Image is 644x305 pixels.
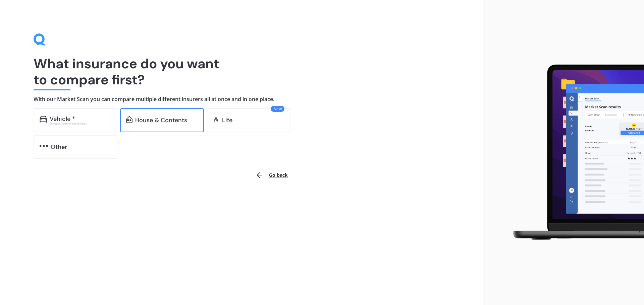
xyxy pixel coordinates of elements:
button: Go back [252,167,292,183]
h1: What insurance do you want to compare first? [34,56,449,88]
div: Vehicle * [50,116,75,122]
div: Life [222,117,232,124]
img: home-and-contents.b802091223b8502ef2dd.svg [126,116,132,123]
div: House & Contents [135,117,187,124]
img: life.f720d6a2d7cdcd3ad642.svg [213,116,219,123]
div: Excludes commercial vehicles [50,122,111,125]
span: New [271,106,284,112]
h4: With our Market Scan you can compare multiple different insurers all at once and in one place. [34,96,449,103]
img: car.f15378c7a67c060ca3f3.svg [40,116,47,123]
div: Other [51,144,67,150]
img: other.81dba5aafe580aa69f38.svg [40,143,48,149]
img: laptop.webp [503,61,644,245]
